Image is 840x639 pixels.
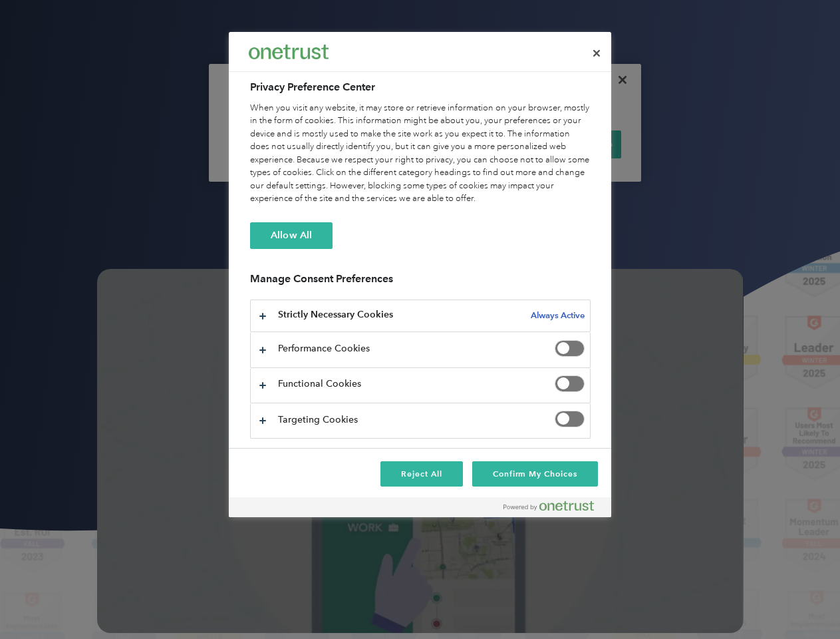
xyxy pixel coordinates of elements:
[250,79,591,95] h2: Privacy Preference Center
[472,461,598,487] button: Confirm My Choices
[380,461,463,487] button: Reject All
[250,272,591,293] h3: Manage Consent Preferences
[249,39,329,65] div: Everlance
[98,79,165,107] input: Submit
[250,222,333,249] button: Allow All
[503,501,594,511] img: Powered by OneTrust Opens in a new Tab
[229,32,611,517] div: Privacy Preference Center
[503,501,605,517] a: Powered by OneTrust Opens in a new Tab
[250,102,591,206] div: When you visit any website, it may store or retrieve information on your browser, mostly in the f...
[582,39,611,68] button: Close
[229,32,611,517] div: Preference center
[249,45,329,59] img: Everlance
